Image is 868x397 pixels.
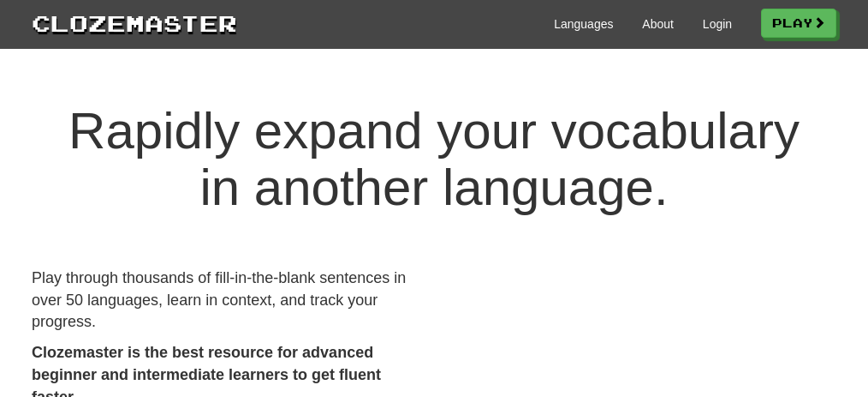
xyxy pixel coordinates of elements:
a: Play [761,9,836,38]
a: Languages [554,15,613,33]
a: About [642,15,674,33]
a: Clozemaster [32,7,237,39]
a: Login [703,15,732,33]
p: Play through thousands of fill-in-the-blank sentences in over 50 languages, learn in context, and... [32,268,421,334]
